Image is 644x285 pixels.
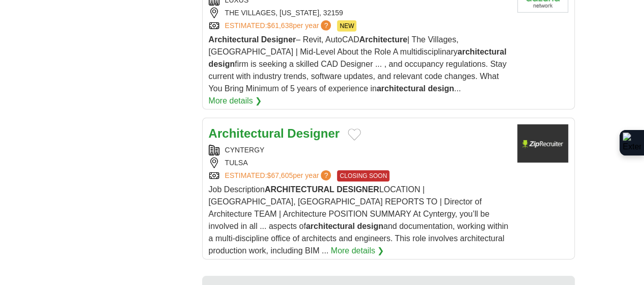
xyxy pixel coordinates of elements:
a: More details ❯ [209,95,262,107]
a: More details ❯ [331,245,384,257]
span: $67,605 [267,171,293,179]
strong: architectural [458,47,507,56]
div: THE VILLAGES, [US_STATE], 32159 [209,8,509,18]
strong: DESIGNER [337,185,379,194]
strong: ARCHITECTURAL [265,185,334,194]
button: Add to favorite jobs [348,128,361,141]
strong: Architectural [209,126,284,140]
strong: design [209,60,235,68]
strong: Designer [261,35,296,44]
img: Company logo [517,124,568,163]
span: NEW [337,20,356,32]
a: Architectural Designer [209,126,340,140]
strong: architectural [306,222,355,230]
strong: Designer [287,126,340,140]
span: ? [321,170,331,180]
strong: architectural [377,84,426,93]
span: Job Description LOCATION | [GEOGRAPHIC_DATA], [GEOGRAPHIC_DATA] REPORTS TO | Director of Architec... [209,185,509,255]
span: $61,638 [267,21,293,30]
img: Extension Icon [623,133,641,153]
a: ESTIMATED:$61,638per year? [225,20,333,32]
span: – Revit, AutoCAD | The Villages, [GEOGRAPHIC_DATA] | Mid-Level About the Role A multidisciplinary... [209,35,507,93]
div: CYNTERGY [209,145,509,156]
a: ESTIMATED:$67,605per year? [225,170,333,182]
span: CLOSING SOON [337,170,389,182]
strong: Architectural [209,35,259,44]
strong: design [428,84,454,93]
span: ? [321,20,331,31]
strong: design [357,222,383,230]
div: TULSA [209,158,509,168]
strong: Architecture [359,35,407,44]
